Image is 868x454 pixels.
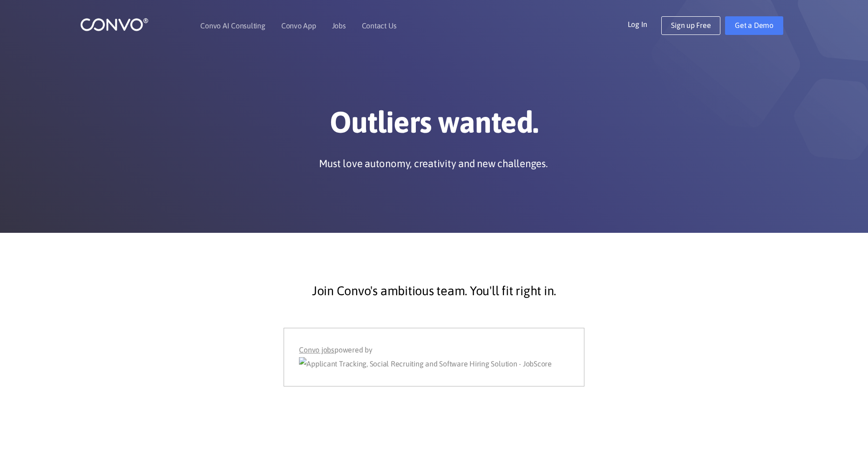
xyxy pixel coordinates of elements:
a: Convo App [281,22,316,29]
a: Sign up Free [661,16,720,35]
a: Get a Demo [725,16,783,35]
a: Convo AI Consulting [200,22,265,29]
a: Convo jobs [299,343,334,357]
p: Join Convo's ambitious team. You'll fit right in. [183,279,685,303]
img: logo_1.png [80,17,149,32]
a: Contact Us [362,22,397,29]
h1: Outliers wanted. [176,104,692,147]
a: Jobs [332,22,346,29]
a: Log In [628,16,662,31]
p: Must love autonomy, creativity and new challenges. [319,156,548,170]
div: powered by [299,343,569,371]
img: Applicant Tracking, Social Recruiting and Software Hiring Solution - JobScore [299,357,552,371]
